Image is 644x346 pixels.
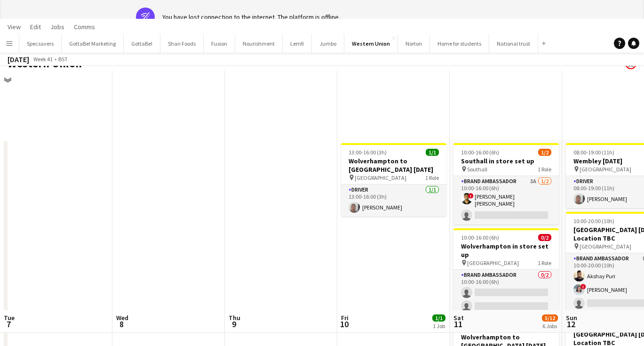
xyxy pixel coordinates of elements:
div: 6 Jobs [542,322,557,330]
span: 1/1 [432,314,445,322]
span: 8 [115,319,128,330]
span: 7 [2,319,15,330]
a: Jobs [47,21,68,33]
app-job-card: 13:00-16:00 (3h)1/1Wolverhampton to [GEOGRAPHIC_DATA] [DATE] [GEOGRAPHIC_DATA]1 RoleDriver1/113:0... [341,143,446,217]
app-job-card: 10:00-16:00 (6h)0/2Wolverhampton in store set up [GEOGRAPHIC_DATA]1 RoleBrand Ambassador0/210:00-... [453,228,559,315]
button: Jumbo [312,34,344,53]
a: View [4,21,24,33]
span: 08:00-19:00 (11h) [573,149,614,156]
app-job-card: 10:00-16:00 (6h)1/2Southall in store set up Southall1 RoleBrand Ambassador3A1/210:00-16:00 (6h)![... [453,143,559,225]
a: Comms [70,21,99,33]
span: 1/2 [538,149,551,156]
span: Fri [341,314,349,322]
span: Jobs [50,23,64,31]
span: 1/1 [426,149,439,156]
app-card-role: Driver1/113:00-16:00 (3h)[PERSON_NAME] [341,185,446,217]
div: [DATE] [8,55,29,64]
span: 0/2 [538,234,551,241]
button: Nourishment [235,34,283,53]
span: 10:00-20:00 (10h) [573,217,614,225]
button: Home for students [430,34,489,53]
a: Edit [26,21,45,33]
button: Western Union [344,34,398,53]
span: ! [580,284,586,290]
span: [GEOGRAPHIC_DATA] [580,243,631,250]
button: Fusion [204,34,235,53]
span: Week 41 [31,56,55,63]
span: 1 Role [538,166,551,173]
span: Edit [30,23,41,31]
span: Tue [4,314,15,322]
span: Southall [467,166,487,173]
span: Sat [453,314,464,322]
span: View [8,23,21,31]
span: [GEOGRAPHIC_DATA] [355,174,406,181]
button: GottaBe! Marketing [62,34,124,53]
button: National trust [489,34,538,53]
h3: Wolverhampton to [GEOGRAPHIC_DATA] [DATE] [341,157,446,174]
span: 12 [564,319,577,330]
span: Comms [74,23,95,31]
app-card-role: Brand Ambassador0/210:00-16:00 (6h) [453,270,559,315]
span: 10:00-16:00 (6h) [461,149,499,156]
span: 5/12 [542,314,558,322]
span: 9 [227,319,240,330]
div: BST [58,56,68,63]
span: 10 [340,319,349,330]
div: 1 Job [433,322,445,330]
span: 10:00-16:00 (6h) [461,234,499,241]
span: Thu [229,314,240,322]
span: Wed [116,314,128,322]
button: Specsavers [19,34,62,53]
app-card-role: Brand Ambassador3A1/210:00-16:00 (6h)![PERSON_NAME] [PERSON_NAME] [453,176,559,225]
span: Sun [566,314,577,322]
span: 1 Role [425,174,439,181]
button: Lemfi [283,34,312,53]
span: 11 [452,319,464,330]
h3: Wolverhampton in store set up [453,242,559,259]
h3: Southall in store set up [453,157,559,165]
span: ! [468,193,474,199]
button: Shan Foods [160,34,204,53]
div: You have lost connection to the internet. The platform is offline. [162,13,340,21]
button: Norton [398,34,430,53]
span: 13:00-16:00 (3h) [349,149,387,156]
span: [GEOGRAPHIC_DATA] [580,166,631,173]
span: [GEOGRAPHIC_DATA] [467,259,519,266]
button: GottaBe! [124,34,160,53]
span: 1 Role [538,259,551,266]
